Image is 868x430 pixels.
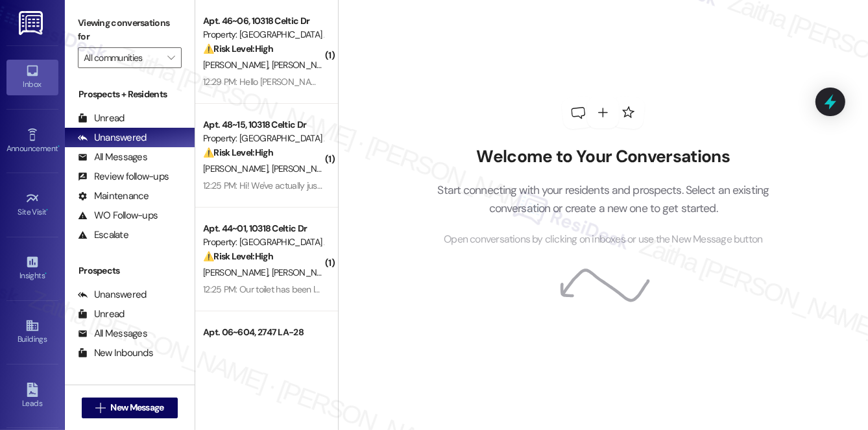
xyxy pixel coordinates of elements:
strong: ⚠️ Risk Level: High [203,43,273,54]
strong: ⚠️ Risk Level: High [203,147,273,158]
span: [PERSON_NAME] [203,59,272,71]
label: Viewing conversations for [78,13,182,47]
div: Property: [GEOGRAPHIC_DATA] Apartments [203,132,323,145]
button: New Message [82,398,178,418]
span: [PERSON_NAME] [271,163,336,174]
input: All communities [84,47,161,68]
div: WO Follow-ups [78,209,158,222]
span: [PERSON_NAME] [271,59,336,71]
strong: ⚠️ Risk Level: High [203,250,273,262]
div: Property: [GEOGRAPHIC_DATA] Apartments [203,28,323,42]
a: Buildings [6,315,58,350]
div: Apt. 48~15, 10318 Celtic Dr [203,118,323,132]
span: [PERSON_NAME] [203,163,272,174]
img: ResiDesk Logo [19,11,45,35]
div: Unread [78,307,125,321]
div: Residents [65,383,195,396]
div: Prospects [65,264,195,278]
div: Apt. 44~01, 10318 Celtic Dr [203,222,323,235]
span: New Message [110,401,163,414]
div: 12:25 PM: Our toilet has been leaking and no one has came to fix it in over a week! [203,283,509,295]
i:  [95,403,105,413]
div: Unanswered [78,288,147,302]
a: Insights • [6,251,58,286]
span: [PERSON_NAME] [271,267,336,278]
div: Maintenance [78,189,149,203]
span: [PERSON_NAME] [203,267,272,278]
div: Apt. 06~604, 2747 LA-28 [203,326,323,339]
div: Apt. 46~06, 10318 Celtic Dr [203,14,323,28]
div: Property: [GEOGRAPHIC_DATA] Apartments [203,235,323,249]
div: All Messages [78,327,147,340]
a: Site Visit • [6,187,58,222]
a: Leads [6,379,58,414]
i:  [167,53,175,63]
div: All Messages [78,150,147,164]
div: Review follow-ups [78,170,169,184]
a: Inbox [6,60,58,95]
div: Unanswered [78,131,147,145]
h2: Welcome to Your Conversations [418,147,789,167]
span: • [45,269,47,278]
div: Escalate [78,228,128,242]
div: Unread [78,112,125,125]
span: • [47,206,49,215]
p: Start connecting with your residents and prospects. Select an existing conversation or create a n... [418,181,789,218]
div: New Inbounds [78,346,153,360]
span: Open conversations by clicking on inboxes or use the New Message button [444,232,762,248]
div: Prospects + Residents [65,88,195,101]
span: • [58,142,60,151]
